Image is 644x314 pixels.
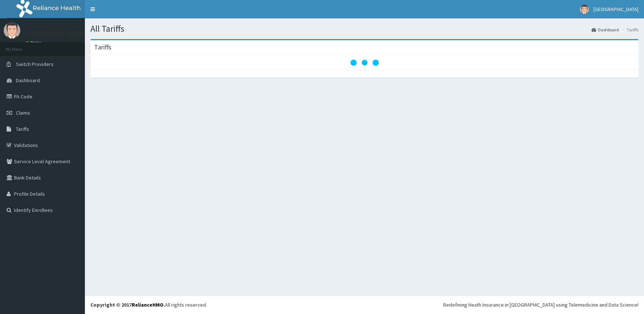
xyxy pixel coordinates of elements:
[90,24,638,34] h1: All Tariffs
[16,77,40,84] span: Dashboard
[94,44,111,50] h3: Tariffs
[592,27,619,33] a: Dashboard
[16,126,29,132] span: Tariffs
[16,61,54,67] span: Switch Providers
[90,301,165,308] strong: Copyright © 2017 .
[620,27,638,33] li: Tariffs
[443,301,638,308] div: Redefining Heath Insurance in [GEOGRAPHIC_DATA] using Telemedicine and Data Science!
[26,40,44,45] a: Online
[16,109,30,116] span: Claims
[132,301,163,308] a: RelianceHMO
[350,48,379,77] svg: audio-loading
[85,295,644,314] footer: All rights reserved.
[26,30,87,36] p: [GEOGRAPHIC_DATA]
[4,22,20,39] img: User Image
[580,5,589,14] img: User Image
[593,6,638,13] span: [GEOGRAPHIC_DATA]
